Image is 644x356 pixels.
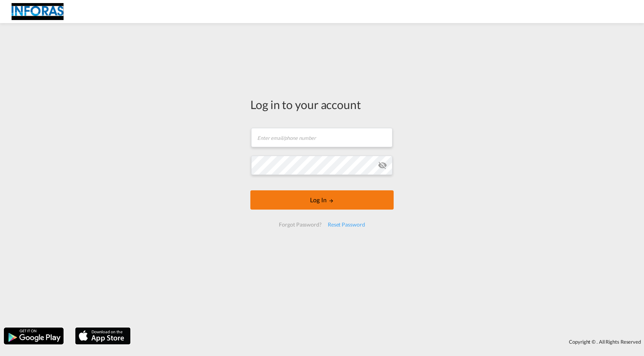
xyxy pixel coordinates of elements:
div: Reset Password [325,218,368,232]
input: Enter email/phone number [251,128,392,147]
md-icon: icon-eye-off [378,161,387,170]
div: Forgot Password? [276,218,324,232]
img: apple.png [74,327,131,345]
div: Log in to your account [250,96,394,113]
button: LOGIN [250,190,394,210]
img: eff75c7098ee11eeb65dd1c63e392380.jpg [12,3,64,20]
div: Copyright © . All Rights Reserved [134,335,644,348]
img: google.png [3,327,64,345]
